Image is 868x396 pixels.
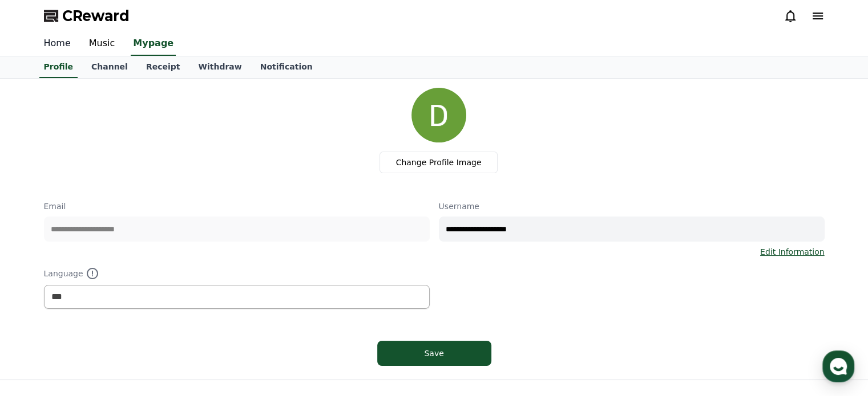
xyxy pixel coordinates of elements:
span: CReward [62,7,130,25]
a: CReward [44,7,130,25]
p: Email [44,201,430,212]
a: Messages [75,301,147,330]
a: Settings [147,301,219,330]
a: Home [3,301,75,330]
a: Receipt [137,56,189,78]
span: Home [29,319,49,328]
a: Notification [251,56,322,78]
label: Change Profile Image [380,152,498,173]
p: Language [44,267,430,280]
a: Home [35,32,80,56]
p: Username [439,201,825,212]
a: Channel [82,56,137,78]
a: Withdraw [189,56,251,78]
span: Settings [169,319,197,328]
img: profile_image [411,88,466,142]
a: Mypage [131,32,176,56]
div: Save [400,348,469,359]
a: Music [80,32,124,56]
a: Profile [39,56,78,78]
a: Edit Information [760,246,825,258]
span: Messages [95,319,128,328]
button: Save [377,341,491,366]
